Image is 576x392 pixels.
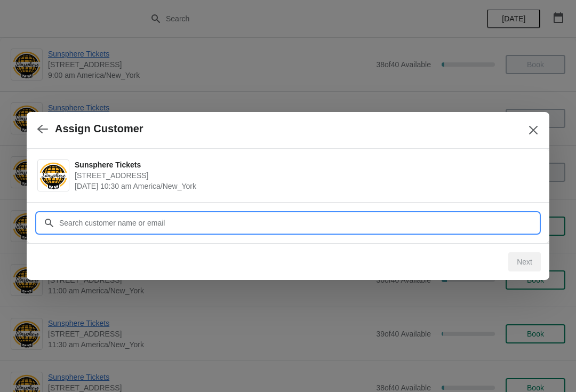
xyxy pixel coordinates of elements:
[59,213,539,233] input: Search customer name or email
[75,181,533,191] span: [DATE] 10:30 am America/New_York
[38,161,69,190] img: Sunsphere Tickets | 810 Clinch Avenue, Knoxville, TN, USA | August 23 | 10:30 am America/New_York
[75,170,533,181] span: [STREET_ADDRESS]
[75,159,533,170] span: Sunsphere Tickets
[55,123,143,135] h2: Assign Customer
[524,121,543,140] button: Close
